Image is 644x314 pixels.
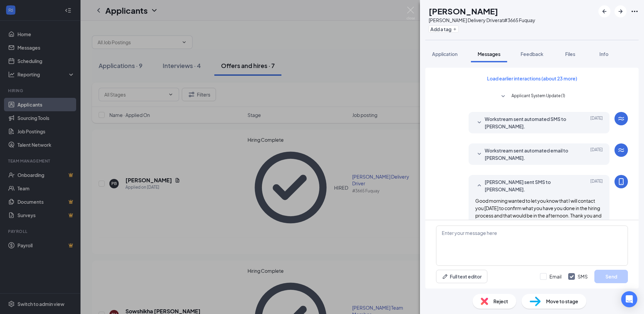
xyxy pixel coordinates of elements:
span: [DATE] [590,147,603,162]
svg: Pen [442,273,448,280]
button: Send [594,270,628,283]
svg: WorkstreamLogo [617,115,625,123]
span: Move to stage [546,298,578,305]
span: Workstream sent automated email to [PERSON_NAME]. [485,147,573,162]
span: [PERSON_NAME] sent SMS to [PERSON_NAME]. [485,178,573,193]
svg: SmallChevronDown [475,119,483,127]
span: Feedback [521,51,543,57]
button: SmallChevronDownApplicant System Update (1) [499,92,565,101]
svg: MobileSms [617,178,625,186]
svg: SmallChevronDown [475,150,483,158]
span: Application [432,51,458,57]
button: ArrowRight [614,5,627,17]
button: Full text editorPen [436,270,487,283]
button: ArrowLeftNew [598,5,610,17]
span: Info [599,51,608,57]
svg: Ellipses [631,7,639,15]
span: Messages [478,51,500,57]
svg: Plus [453,27,457,31]
span: Good morning wanted to let you know that I will contact you [DATE] to confirm what you have you d... [475,198,601,226]
svg: ArrowLeftNew [600,7,608,15]
span: [DATE] [590,178,603,193]
div: Open Intercom Messenger [621,291,637,307]
svg: ArrowRight [616,7,625,15]
span: [DATE] [590,115,603,130]
span: Reject [493,298,508,305]
span: Files [565,51,575,57]
button: PlusAdd a tag [429,25,459,33]
button: Load earlier interactions (about 23 more) [481,73,583,84]
div: [PERSON_NAME] Delivery Driver at #3665 Fuquay [429,17,535,23]
svg: SmallChevronUp [475,182,483,190]
span: Applicant System Update (1) [512,92,565,101]
svg: WorkstreamLogo [617,146,625,154]
svg: SmallChevronDown [499,92,507,101]
span: Workstream sent automated SMS to [PERSON_NAME]. [485,115,573,130]
h1: [PERSON_NAME] [429,5,498,17]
